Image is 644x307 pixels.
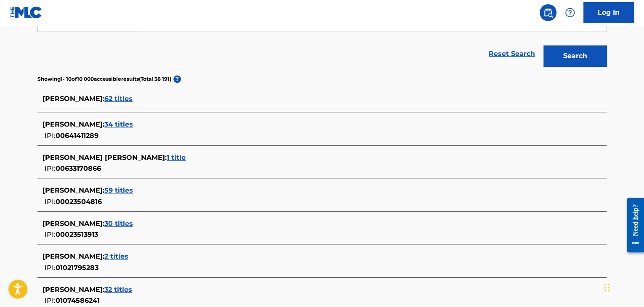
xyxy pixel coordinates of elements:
[602,267,644,307] div: Виджет чата
[43,153,167,161] span: [PERSON_NAME] [PERSON_NAME] :
[167,153,186,161] span: 1 title
[104,95,133,103] span: 62 titles
[562,4,578,21] div: Help
[104,252,128,260] span: 2 titles
[56,198,102,206] span: 00023504816
[484,45,539,63] a: Reset Search
[37,75,171,83] p: Showing 1 - 10 of 10 000 accessible results (Total 38 191 )
[104,286,132,294] span: 32 titles
[56,264,98,272] span: 01021795283
[173,75,181,83] span: ?
[45,230,56,238] span: IPI:
[540,4,556,21] a: Public Search
[56,230,98,238] span: 00023513913
[620,191,644,259] iframe: Resource Center
[43,120,104,128] span: [PERSON_NAME] :
[565,8,575,18] img: help
[45,132,56,140] span: IPI:
[43,252,104,260] span: [PERSON_NAME] :
[45,264,56,272] span: IPI:
[43,220,104,228] span: [PERSON_NAME] :
[45,164,56,172] span: IPI:
[104,220,133,228] span: 30 titles
[43,286,104,294] span: [PERSON_NAME] :
[543,8,553,18] img: search
[56,164,101,172] span: 00633170866
[43,95,104,103] span: [PERSON_NAME] :
[104,186,133,194] span: 59 titles
[37,11,607,71] form: Search Form
[602,267,644,307] iframe: Chat Widget
[45,198,56,206] span: IPI:
[604,275,609,300] div: Перетащить
[543,45,607,66] button: Search
[43,186,104,194] span: [PERSON_NAME] :
[104,120,133,128] span: 34 titles
[45,296,56,304] span: IPI:
[56,296,100,304] span: 01074586241
[56,132,98,140] span: 00641411289
[10,6,43,19] img: MLC Logo
[583,2,634,23] a: Log In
